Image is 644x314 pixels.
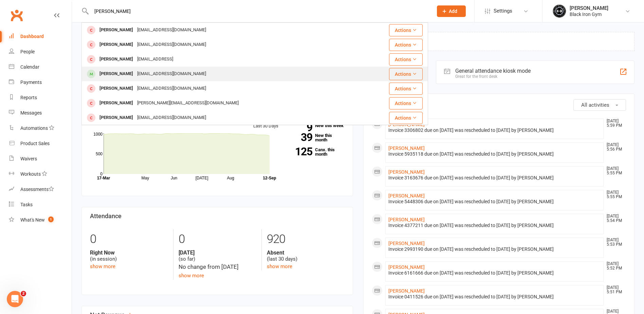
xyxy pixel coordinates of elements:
[20,125,48,131] div: Automations
[289,122,312,133] strong: 9
[20,187,54,192] div: Assessments
[9,44,72,59] a: People
[20,202,33,207] div: Tasks
[388,294,601,300] div: Invoice 0411526 due on [DATE] was rescheduled to [DATE] by [PERSON_NAME]
[7,291,23,307] iframe: Intercom live chat
[9,136,72,151] a: Product Sales
[97,84,135,93] div: [PERSON_NAME]
[553,4,566,18] img: thumb_image1623296242.png
[179,249,256,256] strong: [DATE]
[9,105,72,121] a: Messages
[97,69,135,79] div: [PERSON_NAME]
[388,199,601,205] div: Invoice 5448306 due on [DATE] was rescheduled to [DATE] by [PERSON_NAME]
[135,113,208,123] div: [EMAIL_ADDRESS][DOMAIN_NAME]
[388,217,425,222] a: [PERSON_NAME]
[20,80,42,85] div: Payments
[289,123,345,128] a: 9New this week
[20,95,37,100] div: Reports
[179,273,204,279] a: show more
[20,49,35,54] div: People
[267,249,345,256] strong: Absent
[372,99,626,106] h3: Recent Activity
[9,182,72,197] a: Assessments
[267,263,292,269] a: show more
[20,34,44,39] div: Dashboard
[90,263,115,269] a: show more
[603,143,626,152] time: [DATE] 5:56 PM
[179,262,256,272] div: No change from [DATE]
[135,84,208,93] div: [EMAIL_ADDRESS][DOMAIN_NAME]
[97,25,135,35] div: [PERSON_NAME]
[389,39,423,51] button: Actions
[388,223,601,228] div: Invoice 4377211 due on [DATE] was rescheduled to [DATE] by [PERSON_NAME]
[388,127,601,133] div: Invoice 3306802 due on [DATE] was rescheduled to [DATE] by [PERSON_NAME]
[389,24,423,36] button: Actions
[388,270,601,276] div: Invoice 6161666 due on [DATE] was rescheduled to [DATE] by [PERSON_NAME]
[389,112,423,124] button: Actions
[9,29,72,44] a: Dashboard
[97,40,135,50] div: [PERSON_NAME]
[20,64,39,70] div: Calendar
[20,141,50,146] div: Product Sales
[20,217,45,223] div: What's New
[603,190,626,199] time: [DATE] 5:55 PM
[90,249,168,262] div: (in session)
[603,119,626,128] time: [DATE] 5:59 PM
[135,98,241,108] div: [PERSON_NAME][EMAIL_ADDRESS][DOMAIN_NAME]
[20,171,41,177] div: Workouts
[388,175,601,181] div: Invoice 3163676 due on [DATE] was rescheduled to [DATE] by [PERSON_NAME]
[455,68,531,74] div: General attendance kiosk mode
[603,262,626,271] time: [DATE] 5:52 PM
[179,249,256,262] div: (so far)
[9,90,72,105] a: Reports
[135,54,175,64] div: [EMAIL_ADDRESS]
[388,169,425,175] a: [PERSON_NAME]
[388,145,425,151] a: [PERSON_NAME]
[388,151,601,157] div: Invoice 5935118 due on [DATE] was rescheduled to [DATE] by [PERSON_NAME]
[20,110,42,116] div: Messages
[9,167,72,182] a: Workouts
[437,5,466,17] button: Add
[570,5,608,11] div: [PERSON_NAME]
[603,214,626,223] time: [DATE] 5:54 PM
[8,7,25,24] a: Clubworx
[388,288,425,294] a: [PERSON_NAME]
[9,121,72,136] a: Automations
[90,229,168,249] div: 0
[449,8,457,14] span: Add
[389,97,423,109] button: Actions
[90,213,345,220] h3: Attendance
[135,25,208,35] div: [EMAIL_ADDRESS][DOMAIN_NAME]
[9,197,72,212] a: Tasks
[389,68,423,80] button: Actions
[570,11,608,17] div: Black Iron Gym
[603,285,626,294] time: [DATE] 5:51 PM
[48,216,54,222] span: 1
[267,229,345,249] div: 920
[21,291,26,296] span: 2
[389,53,423,66] button: Actions
[9,151,72,167] a: Waivers
[135,40,208,50] div: [EMAIL_ADDRESS][DOMAIN_NAME]
[494,3,512,19] span: Settings
[135,69,208,79] div: [EMAIL_ADDRESS][DOMAIN_NAME]
[20,156,37,161] div: Waivers
[97,54,135,64] div: [PERSON_NAME]
[9,75,72,90] a: Payments
[603,238,626,247] time: [DATE] 5:53 PM
[267,249,345,262] div: (last 30 days)
[9,212,72,228] a: What's New1
[89,6,428,16] input: Search...
[289,132,312,142] strong: 39
[179,229,256,249] div: 0
[388,246,601,252] div: Invoice 2993190 due on [DATE] was rescheduled to [DATE] by [PERSON_NAME]
[289,147,345,156] a: 125Canx. this month
[388,193,425,198] a: [PERSON_NAME]
[603,167,626,175] time: [DATE] 5:55 PM
[9,59,72,75] a: Calendar
[90,249,168,256] strong: Right Now
[389,83,423,95] button: Actions
[581,102,609,108] span: All activities
[289,146,312,157] strong: 125
[97,98,135,108] div: [PERSON_NAME]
